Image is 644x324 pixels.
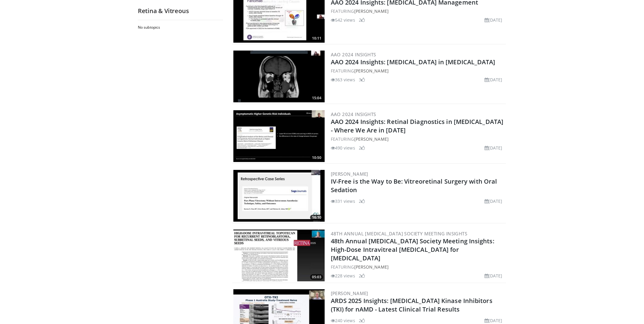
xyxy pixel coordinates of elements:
div: FEATURING [331,264,505,270]
img: 99d560e5-7c32-4910-822c-ab3b7c4c2e9c.300x170_q85_crop-smart_upscale.jpg [233,51,325,102]
a: AAO 2024 Insights [331,51,376,58]
li: 542 views [331,17,355,23]
li: 331 views [331,198,355,204]
li: [DATE] [485,76,502,83]
a: 10:50 [233,110,325,162]
li: 240 views [331,317,355,324]
span: 10:50 [310,155,323,160]
li: 2 [359,17,365,23]
a: AAO 2024 Insights: Retinal Diagnostics in [MEDICAL_DATA] - Where We Are in [DATE] [331,118,504,134]
a: [PERSON_NAME] [354,264,389,270]
a: ARDS 2025 Insights: [MEDICAL_DATA] Kinase Inhibitors (TKI) for nAMD - Latest Clinical Trial Results [331,297,492,313]
a: 48th Annual [MEDICAL_DATA] Society Meeting Insights: High-Dose Intravitreal [MEDICAL_DATA] for [M... [331,237,494,262]
a: [PERSON_NAME] [331,171,368,177]
div: FEATURING [331,136,505,142]
div: FEATURING [331,8,505,14]
span: 15:04 [310,95,323,101]
a: AAO 2024 Insights: [MEDICAL_DATA] in [MEDICAL_DATA] [331,58,495,66]
li: 2 [359,198,365,204]
span: 05:03 [310,274,323,280]
a: IV-Free is the Way to Be: Vitreoretinal Surgery with Oral Sedation [331,177,497,194]
img: 92710435-6f39-49f7-b84f-33dc8e3d7f93.300x170_q85_crop-smart_upscale.jpg [233,110,325,162]
a: [PERSON_NAME] [331,290,368,296]
li: 2 [359,317,365,324]
li: 2 [359,273,365,279]
li: [DATE] [485,145,502,151]
li: [DATE] [485,273,502,279]
a: AAO 2024 Insights [331,111,376,117]
li: [DATE] [485,198,502,204]
img: 7264a1d5-79f7-444c-8868-3792392119d9.300x170_q85_crop-smart_upscale.jpg [233,170,325,222]
a: 48th Annual [MEDICAL_DATA] Society Meeting Insights [331,231,467,237]
a: [PERSON_NAME] [354,136,389,142]
a: 05:03 [233,230,325,281]
div: FEATURING [331,68,505,74]
li: 490 views [331,145,355,151]
h2: Retina & Vitreous [138,7,223,15]
h2: No subtopics [138,25,222,30]
a: 15:04 [233,51,325,102]
li: [DATE] [485,17,502,23]
a: [PERSON_NAME] [354,68,389,74]
li: 228 views [331,273,355,279]
li: 3 [359,76,365,83]
a: 16:10 [233,170,325,222]
li: [DATE] [485,317,502,324]
li: 2 [359,145,365,151]
a: [PERSON_NAME] [354,8,389,14]
li: 363 views [331,76,355,83]
span: 16:10 [310,215,323,220]
span: 10:11 [310,36,323,41]
img: fab17835-d1cc-4deb-910b-6f3ff9582df5.300x170_q85_crop-smart_upscale.jpg [233,230,325,281]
